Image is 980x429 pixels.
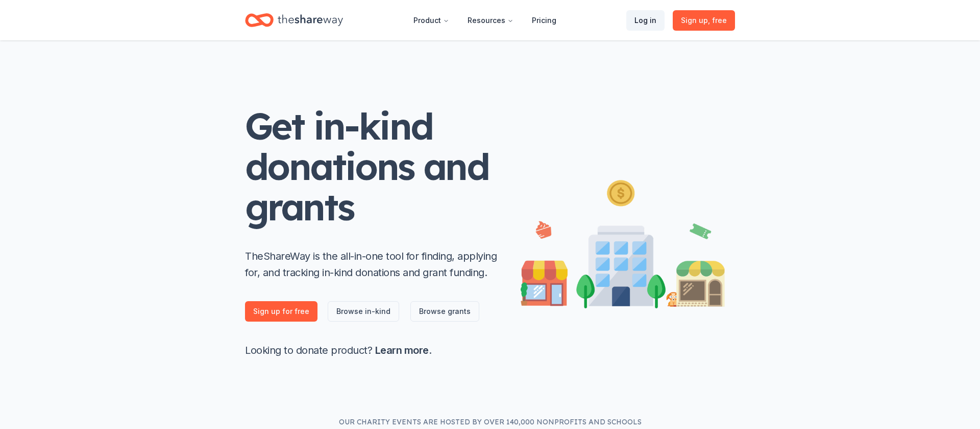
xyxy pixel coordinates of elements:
[328,301,399,322] a: Browse in-kind
[521,176,725,308] img: Illustration for landing page
[405,8,565,32] nav: Main
[245,106,500,228] h1: Get in-kind donations and grants
[681,14,727,27] span: Sign up
[405,10,457,31] button: Product
[626,10,665,31] a: Log in
[245,301,317,322] a: Sign up for free
[459,10,522,31] button: Resources
[708,16,727,25] span: , free
[245,248,500,281] p: TheShareWay is the all-in-one tool for finding, applying for, and tracking in-kind donations and ...
[245,8,343,32] a: Home
[673,10,735,31] a: Sign up, free
[245,342,500,358] p: Looking to donate product? .
[375,344,429,356] a: Learn more
[524,10,565,31] a: Pricing
[410,301,479,322] a: Browse grants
